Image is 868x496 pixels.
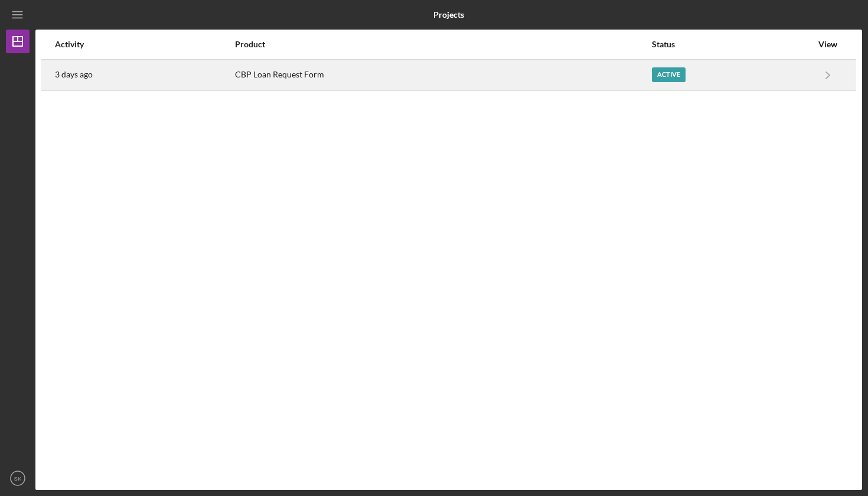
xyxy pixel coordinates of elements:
[813,40,843,49] div: View
[55,70,93,79] time: 2025-08-22 19:06
[14,475,22,482] text: SK
[433,10,464,20] b: Projects
[55,40,234,49] div: Activity
[652,67,686,82] div: Active
[235,60,651,90] div: CBP Loan Request Form
[235,40,651,49] div: Product
[6,466,30,490] button: SK
[652,40,812,49] div: Status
